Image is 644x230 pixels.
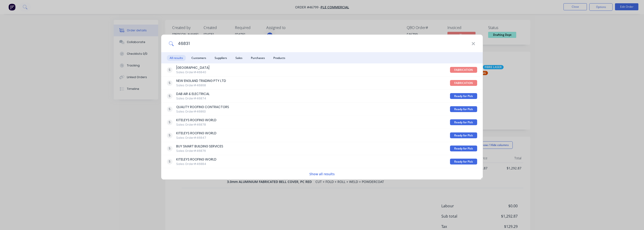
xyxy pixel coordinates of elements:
div: Ready for Pick Up [450,132,477,138]
div: [GEOGRAPHIC_DATA] [176,65,209,70]
span: Suppliers [212,55,230,61]
div: Ready for Pick Up [450,119,477,125]
div: Sales Order #46878 [176,123,216,127]
div: DAB AIR & ELECTRICAL [176,91,210,96]
div: Ready for Pick Up [450,146,477,151]
div: Sales Order #46868 [176,83,226,88]
div: Sales Order #46847 [176,136,216,140]
div: Sales Order #46863 [176,110,229,114]
div: FABRICATION [450,67,477,73]
div: Ready for Pick Up [450,93,477,99]
div: Sales Order #46840 [176,70,209,74]
span: Purchases [248,55,268,61]
div: QUALITY ROOFING CONTRACTORS [176,105,229,110]
div: Ready for Pick Up [450,106,477,112]
div: Sales Order #46876 [176,149,223,153]
div: KITELEYS ROOFING WORLD [176,131,216,136]
div: Sales Order #46884 [176,162,216,166]
span: Products [271,55,288,61]
div: KITELEYS ROOFING WORLD [176,118,216,123]
span: All results [167,55,186,61]
span: Sales [233,55,245,61]
button: Show all results [308,171,336,177]
div: BUY SMART BUILDING SERVICES [176,144,223,149]
div: KITELEYS ROOFING WORLD [176,157,216,162]
input: Start typing a customer or supplier name to create a new order... [174,35,472,52]
span: Customers [189,55,209,61]
div: Sales Order #46874 [176,96,210,101]
div: NEW ENGLAND TRADING PTY LTD [176,78,226,83]
div: Ready for Pick Up [450,159,477,164]
div: FABRICATION [450,80,477,86]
